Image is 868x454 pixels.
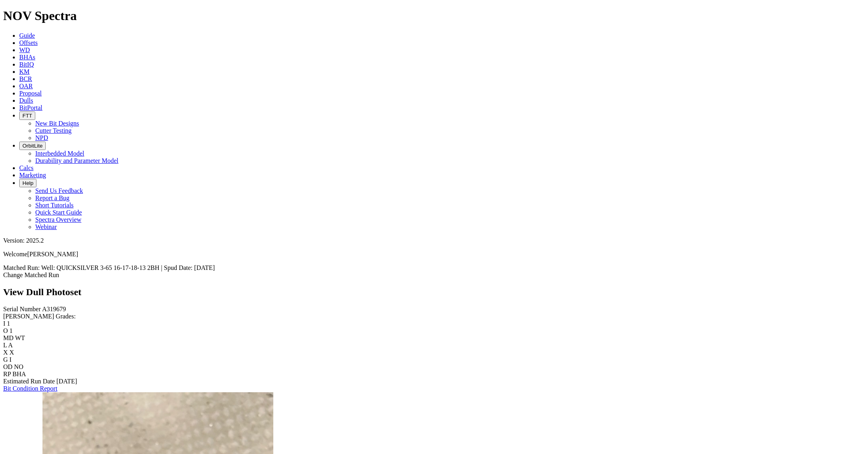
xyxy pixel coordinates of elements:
span: NO [14,363,23,370]
a: Interbedded Model [35,150,84,157]
label: X [3,349,8,356]
span: Well: QUICKSILVER 3-65 16-17-18-13 2BH | Spud Date: [DATE] [41,264,215,271]
label: Serial Number [3,306,41,312]
span: [DATE] [57,378,77,385]
button: OrbitLite [19,142,46,150]
a: Marketing [19,172,46,178]
label: RP [3,371,11,377]
button: Help [19,179,36,187]
a: BCR [19,75,32,82]
a: Change Matched Run [3,272,59,278]
span: OrbitLite [22,143,42,149]
p: Welcome [3,251,865,258]
label: Estimated Run Date [3,378,55,385]
a: Cutter Testing [35,127,72,134]
span: X [10,349,14,356]
a: Durability and Parameter Model [35,157,119,164]
label: G [3,356,8,363]
a: BHAs [19,54,35,61]
a: BitIQ [19,61,34,68]
a: New Bit Designs [35,120,79,127]
span: I [10,356,12,363]
span: 1 [7,320,10,327]
span: Matched Run: [3,264,40,271]
span: Help [22,180,33,186]
a: KM [19,68,30,75]
a: Webinar [35,223,57,230]
a: Guide [19,32,35,39]
a: BitPortal [19,104,42,111]
div: [PERSON_NAME] Grades: [3,313,865,320]
label: MD [3,334,14,341]
span: [PERSON_NAME] [27,251,78,257]
label: L [3,342,7,349]
a: OAR [19,83,33,89]
div: Version: 2025.2 [3,237,865,244]
a: Spectra Overview [35,216,81,223]
span: BHA [12,371,26,377]
a: NPD [35,134,48,141]
span: A319679 [42,306,66,312]
a: Send Us Feedback [35,187,83,194]
span: WT [15,334,25,341]
span: A [8,342,13,349]
a: Short Tutorials [35,202,74,209]
span: FTT [22,113,32,119]
button: FTT [19,111,35,120]
a: Calcs [19,164,34,171]
a: Report a Bug [35,195,69,201]
span: 1 [10,327,13,334]
a: Bit Condition Report [3,385,57,392]
a: WD [19,47,30,53]
a: Proposal [19,90,42,97]
h2: View Dull Photoset [3,287,865,298]
label: OD [3,363,12,370]
label: O [3,327,8,334]
a: Offsets [19,39,38,46]
h1: NOV Spectra [3,8,865,23]
a: Dulls [19,97,33,104]
label: I [3,320,5,327]
a: Quick Start Guide [35,209,82,216]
